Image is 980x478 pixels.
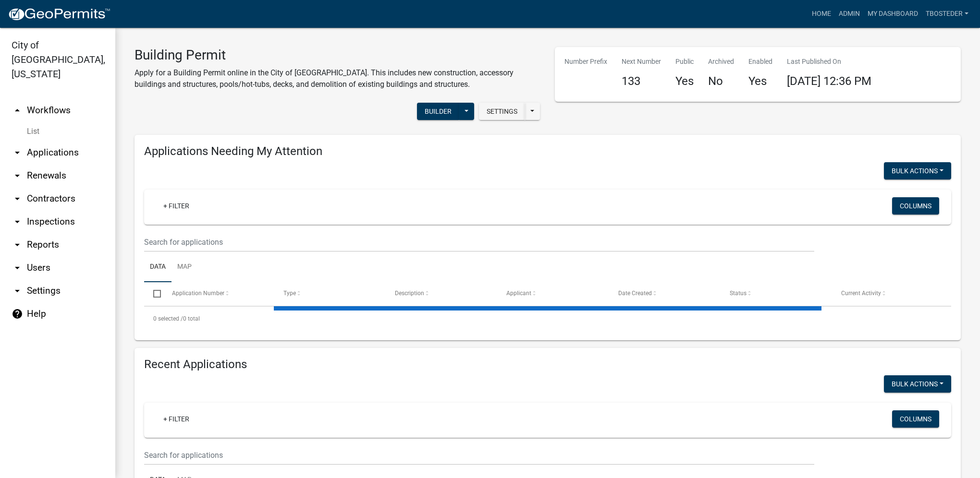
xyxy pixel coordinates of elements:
h4: Applications Needing My Attention [144,144,951,158]
datatable-header-cell: Applicant [497,282,609,305]
i: arrow_drop_down [12,239,23,251]
a: Data [144,252,171,283]
h4: 133 [622,74,661,88]
p: Apply for a Building Permit online in the City of [GEOGRAPHIC_DATA]. This includes new constructi... [135,67,540,90]
i: arrow_drop_down [12,193,23,204]
input: Search for applications [144,445,814,465]
span: 0 selected / [153,315,183,322]
p: Last Published On [787,57,871,67]
span: Type [283,290,296,297]
span: [DATE] 12:36 PM [787,74,871,88]
input: Search for applications [144,232,814,252]
datatable-header-cell: Select [144,282,162,305]
button: Bulk Actions [884,162,951,179]
div: 0 total [144,307,951,331]
button: Columns [892,197,939,215]
a: + Filter [156,410,197,428]
span: Date Created [618,290,652,297]
button: Settings [479,103,525,120]
p: Public [675,57,694,67]
span: Description [395,290,424,297]
i: arrow_drop_down [12,170,23,181]
p: Archived [708,57,734,67]
span: Applicant [506,290,531,297]
a: tbosteder [922,5,972,23]
datatable-header-cell: Description [386,282,497,305]
a: My Dashboard [864,5,922,23]
datatable-header-cell: Date Created [609,282,720,305]
a: Map [171,252,197,283]
i: arrow_drop_down [12,147,23,158]
h4: Yes [748,74,772,88]
span: Application Number [172,290,224,297]
span: Current Activity [841,290,881,297]
button: Columns [892,410,939,428]
a: Home [808,5,835,23]
datatable-header-cell: Status [721,282,832,305]
i: arrow_drop_down [12,285,23,297]
i: arrow_drop_down [12,216,23,227]
datatable-header-cell: Type [274,282,386,305]
button: Bulk Actions [884,375,951,393]
h4: Yes [675,74,694,88]
datatable-header-cell: Current Activity [832,282,943,305]
h3: Building Permit [135,47,540,63]
button: Builder [417,103,459,120]
i: help [12,308,23,320]
p: Next Number [622,57,661,67]
i: arrow_drop_up [12,105,23,116]
a: + Filter [156,197,197,215]
a: Admin [835,5,864,23]
p: Enabled [748,57,772,67]
h4: No [708,74,734,88]
i: arrow_drop_down [12,262,23,274]
h4: Recent Applications [144,358,951,371]
p: Number Prefix [564,57,607,67]
datatable-header-cell: Application Number [162,282,274,305]
span: Status [730,290,747,297]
